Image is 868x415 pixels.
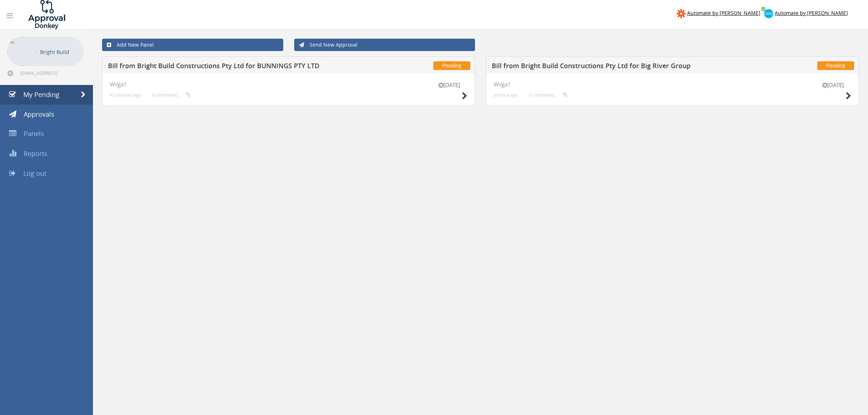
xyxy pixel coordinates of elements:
[764,9,773,18] img: xero-logo.png
[817,61,854,70] span: Pending
[24,149,47,158] span: Reports
[102,39,283,51] a: Add New Panel
[24,129,44,138] span: Panels
[494,81,851,88] h4: Wilga1
[815,81,851,89] small: [DATE]
[433,61,470,70] span: Pending
[494,92,518,98] small: an hour ago
[294,39,475,51] a: Send New Approval
[40,47,80,57] p: Bright Build
[775,9,848,16] span: Automate by [PERSON_NAME]
[110,81,467,88] h4: Wilga1
[529,92,568,98] small: 0 comments...
[24,110,54,119] span: Approvals
[152,92,191,98] small: 0 comments...
[492,62,745,71] h5: Bill from Bright Build Constructions Pty Ltd for Big River Group
[108,62,361,71] h5: Bill from Bright Build Constructions Pty Ltd for BUNNINGS PTY LTD
[677,9,686,18] img: zapier-logomark.png
[23,90,59,99] span: My Pending
[431,81,467,89] small: [DATE]
[23,169,46,178] span: Log out
[20,70,82,76] span: [EMAIL_ADDRESS][DOMAIN_NAME]
[110,92,141,98] small: 42 minutes ago
[687,9,760,16] span: Automate by [PERSON_NAME]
